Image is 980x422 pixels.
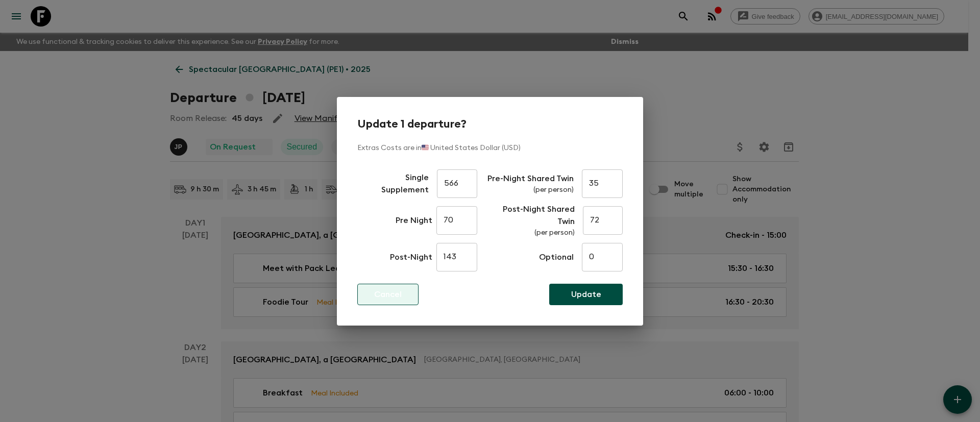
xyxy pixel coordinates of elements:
button: Update [549,284,623,305]
div: Enter a new cost to update all selected instances [436,239,477,276]
p: (per person) [487,185,574,195]
p: Extras Costs are in 🇺🇸 United States Dollar (USD) [357,143,623,153]
h2: Update 1 departure? [357,117,623,131]
div: Enter a new cost to update all selected instances [582,239,623,276]
div: Enter a new cost to update all selected instances [583,202,623,239]
p: Post-Night Shared Twin [485,203,575,228]
div: Enter a new cost to update all selected instances [582,165,623,202]
p: Update [571,288,601,301]
div: Enter a new cost to update all selected instances [485,203,575,238]
div: Enter a new cost to update all selected instances [437,165,477,202]
p: Pre-Night Shared Twin [487,172,574,185]
p: Enter a new cost to update all selected instances [539,251,574,263]
p: Cancel [374,288,402,301]
p: (per person) [485,228,575,238]
p: Enter a new cost to update all selected instances [390,251,432,263]
p: Enter a new cost to update all selected instances [396,214,432,227]
p: Single Supplement [357,171,429,196]
button: Cancel [357,284,419,305]
div: Enter a new cost to update all selected instances [436,202,477,239]
div: Enter a new cost to update all selected instances [487,172,574,195]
